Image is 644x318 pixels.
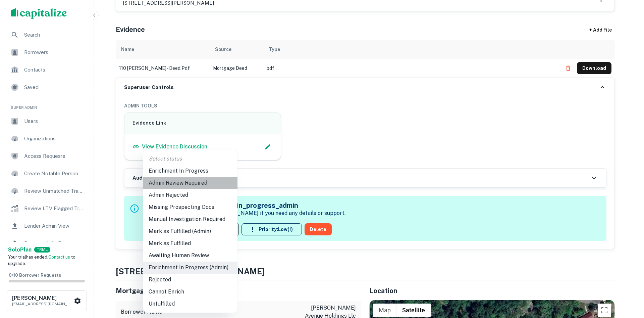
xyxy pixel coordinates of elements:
[143,298,237,310] li: Unfulfilled
[143,165,237,177] li: Enrichment In Progress
[610,264,644,297] iframe: Chat Widget
[143,237,237,249] li: Mark as Fulfilled
[143,274,237,286] li: Rejected
[143,249,237,262] li: Awaiting Human Review
[143,225,237,237] li: Mark as Fulfilled (Admin)
[143,262,237,274] li: Enrichment In Progress (Admin)
[143,189,237,201] li: Admin Rejected
[143,177,237,189] li: Admin Review Required
[143,201,237,213] li: Missing Prospecting Docs
[143,213,237,225] li: Manual Investigation Required
[143,286,237,298] li: Cannot Enrich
